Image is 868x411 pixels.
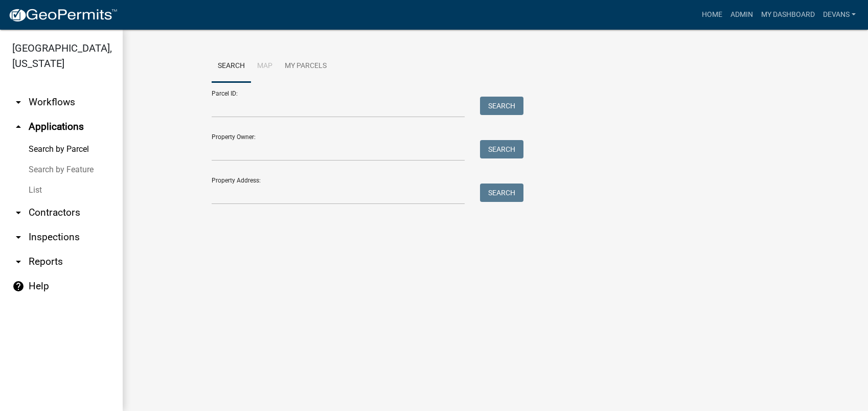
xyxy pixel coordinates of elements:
[12,231,25,243] i: arrow_drop_down
[480,97,523,115] button: Search
[12,207,25,219] i: arrow_drop_down
[212,50,251,83] a: Search
[757,5,819,25] a: My Dashboard
[12,96,25,108] i: arrow_drop_down
[12,121,25,133] i: arrow_drop_up
[279,50,333,83] a: My Parcels
[819,5,860,25] a: devans
[12,280,25,292] i: help
[12,256,25,268] i: arrow_drop_down
[480,140,523,158] button: Search
[726,5,757,25] a: Admin
[480,184,523,202] button: Search
[698,5,726,25] a: Home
